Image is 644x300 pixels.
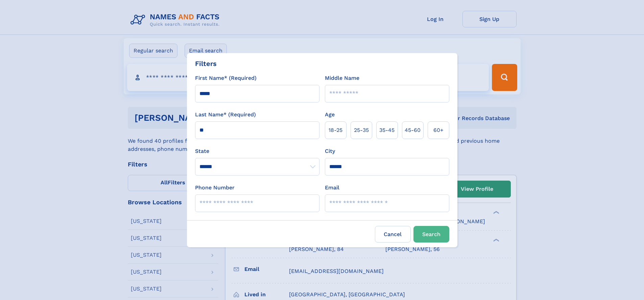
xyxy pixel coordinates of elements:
[195,184,235,192] label: Phone Number
[325,74,359,82] label: Middle Name
[329,126,342,134] span: 18‑25
[195,111,256,119] label: Last Name* (Required)
[375,226,411,243] label: Cancel
[405,126,421,134] span: 45‑60
[413,226,449,243] button: Search
[433,126,444,134] span: 60+
[354,126,369,134] span: 25‑35
[325,111,335,119] label: Age
[325,184,339,192] label: Email
[195,74,257,82] label: First Name* (Required)
[195,147,319,155] label: State
[195,59,217,69] div: Filters
[379,126,395,134] span: 35‑45
[325,147,335,155] label: City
